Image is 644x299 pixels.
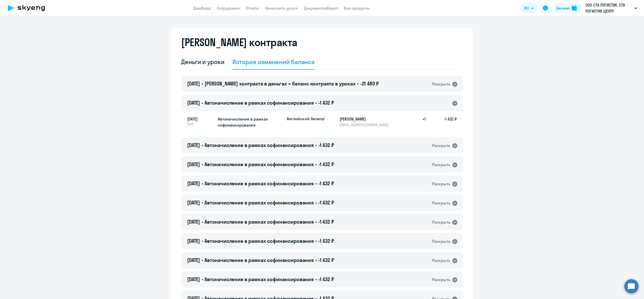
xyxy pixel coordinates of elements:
[202,199,203,206] span: •
[202,161,203,167] span: •
[426,116,457,127] h5: -1 432 ₽
[187,199,200,206] span: [DATE]
[187,161,200,167] span: [DATE]
[432,200,450,206] div: Раскрыть
[360,80,379,87] span: -21 480 ₽
[318,276,334,282] span: -1 432 ₽
[432,238,450,245] div: Раскрыть
[218,116,283,128] h5: Автоначисление в рамках софинансирования
[432,162,450,168] div: Раскрыть
[315,180,317,187] span: •
[287,116,325,122] p: Английский General
[205,199,314,206] span: Автоначисление в рамках софинансирования
[432,181,450,187] div: Раскрыть
[432,257,450,264] div: Раскрыть
[187,219,200,225] span: [DATE]
[202,276,203,282] span: •
[318,180,334,187] span: -1 432 ₽
[357,80,358,87] span: •
[553,3,580,13] button: Балансbalance
[193,6,211,11] a: Дашборд
[521,3,537,13] button: RU
[318,257,334,263] span: -1 432 ₽
[187,238,200,244] span: [DATE]
[315,276,317,282] span: •
[205,180,314,187] span: Автоначисление в рамках софинансирования
[315,257,317,263] span: •
[572,6,577,11] img: balance
[556,5,570,11] div: Баланс
[181,36,297,48] h2: [PERSON_NAME] контракта
[432,142,450,149] div: Раскрыть
[202,219,203,225] span: •
[315,142,317,148] span: •
[202,257,203,263] span: •
[265,6,298,11] a: Начислить уроки
[205,142,314,148] span: Автоначисление в рамках софинансирования
[524,5,529,11] span: RU
[304,6,338,11] a: Документооборот
[187,100,200,106] span: [DATE]
[181,58,224,66] div: Деньги и уроки
[318,161,334,167] span: -1 432 ₽
[202,142,203,148] span: •
[202,80,203,87] span: •
[318,238,334,244] span: -1 432 ₽
[318,199,334,206] span: -1 432 ₽
[583,2,640,14] button: ООО СТА ЛОГИСТИК, СТА ЛОГИСТИК ЦЕНТР
[205,219,314,225] span: Автоначисление в рамках софинансирования
[315,100,317,106] span: •
[432,81,450,87] div: Раскрыть
[205,100,314,106] span: Автоначисление в рамках софинансирования
[202,180,203,187] span: •
[187,142,200,148] span: [DATE]
[410,116,426,127] h5: +1
[344,6,370,11] a: Все продукты
[246,6,259,11] a: Отчеты
[340,116,391,122] h5: [PERSON_NAME]
[205,257,314,263] span: Автоначисление в рамках софинансирования
[232,58,315,66] div: История изменений баланса
[432,277,450,283] div: Раскрыть
[318,100,334,106] span: -1 432 ₽
[205,80,355,87] span: [PERSON_NAME] контракта в деньгах → баланс контракта в уроках
[318,142,334,148] span: -1 432 ₽
[315,219,317,225] span: •
[187,180,200,187] span: [DATE]
[585,2,632,14] p: ООО СТА ЛОГИСТИК, СТА ЛОГИСТИК ЦЕНТР
[315,161,317,167] span: •
[432,219,450,225] div: Раскрыть
[205,276,314,282] span: Автоначисление в рамках софинансирования
[340,123,391,127] p: [EMAIL_ADDRESS][DOMAIN_NAME]
[315,199,317,206] span: •
[187,116,214,122] span: [DATE]
[217,6,240,11] a: Сотрудники
[187,276,200,282] span: [DATE]
[202,100,203,106] span: •
[318,219,334,225] span: -1 432 ₽
[315,238,317,244] span: •
[187,122,214,127] span: 13:12
[202,238,203,244] span: •
[187,80,200,87] span: [DATE]
[187,257,200,263] span: [DATE]
[205,238,314,244] span: Автоначисление в рамках софинансирования
[205,161,314,167] span: Автоначисление в рамках софинансирования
